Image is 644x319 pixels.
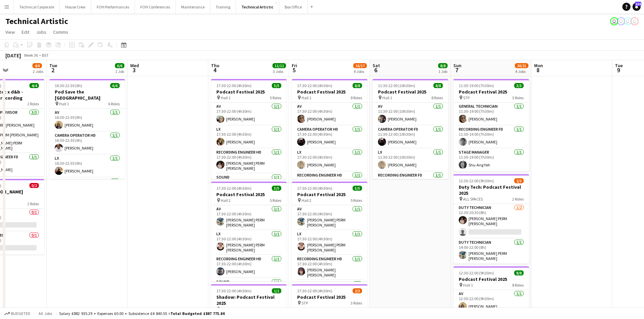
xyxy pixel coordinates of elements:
[91,0,135,14] button: FOH Performances
[279,0,308,14] button: Box Office
[59,311,224,316] div: Salary £882 935.29 + Expenses £0.00 + Subsistence £4 840.55 =
[53,29,68,35] span: Comms
[22,29,29,35] span: Edit
[36,29,46,35] span: Jobs
[617,17,625,25] app-user-avatar: Liveforce Admin
[5,52,21,59] div: [DATE]
[210,0,236,14] button: Training
[135,0,176,14] button: FOH Conferences
[170,311,224,316] span: Total Budgeted £887 775.84
[3,28,18,36] a: View
[3,310,31,317] button: Budgeted
[5,16,68,26] h1: Technical Artistic
[630,17,639,25] app-user-avatar: Liveforce Admin
[19,28,32,36] a: Edit
[635,2,641,6] span: 114
[236,0,279,14] button: Technical Artistic
[11,311,30,316] span: Budgeted
[624,17,632,25] app-user-avatar: Liveforce Admin
[610,17,618,25] app-user-avatar: Abby Hubbard
[33,28,49,36] a: Jobs
[42,53,49,58] div: BST
[5,29,15,35] span: View
[176,0,210,14] button: Maintenance
[14,0,60,14] button: Technical Corporate
[633,3,641,11] a: 114
[50,28,71,36] a: Comms
[37,311,53,316] span: All jobs
[22,53,39,58] span: Week 36
[60,0,91,14] button: House Crew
